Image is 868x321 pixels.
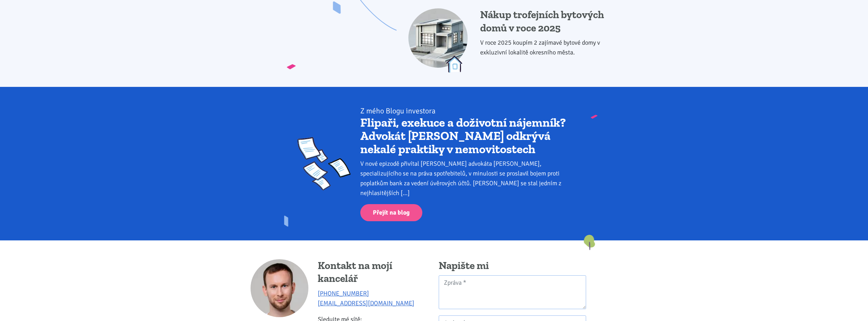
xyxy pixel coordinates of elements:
[480,8,617,35] h4: Nákup trofejních bytových domů v roce 2025
[480,38,617,57] p: V roce 2025 koupím 2 zajímavé bytové domy v exkluzivní lokalitě okresního města.
[318,259,429,285] h4: Kontakt na mojí kancelář
[360,106,570,116] div: Z mého Blogu investora
[318,299,414,307] a: [EMAIL_ADDRESS][DOMAIN_NAME]
[360,204,422,221] a: Přejít na blog
[360,115,566,156] a: Flipaři, exekuce a doživotní nájemník? Advokát [PERSON_NAME] odkrývá nekalé praktiky v nemovitostech
[318,290,369,297] a: [PHONE_NUMBER]
[360,159,570,198] div: V nové epizodě přivítal [PERSON_NAME] advokáta [PERSON_NAME], specializujícího se na práva spotře...
[439,259,586,273] h4: Napište mi
[251,259,308,317] img: Tomáš Kučera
